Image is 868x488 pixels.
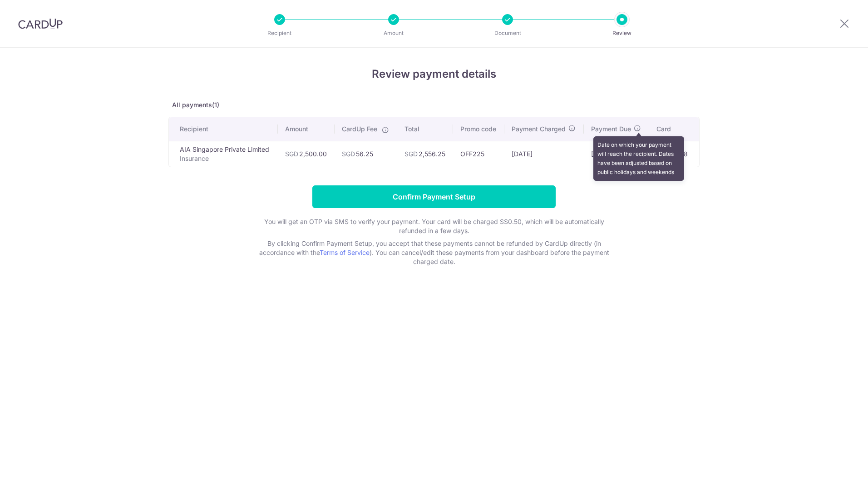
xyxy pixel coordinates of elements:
th: Promo code [453,117,504,141]
td: [DATE] [504,141,584,167]
td: AIA Singapore Private Limited [169,141,278,167]
td: OFF225 [453,141,504,167]
p: Document [474,29,541,38]
a: Terms of Service [320,249,370,256]
span: SGD [342,150,355,158]
th: Recipient [169,117,278,141]
span: SGD [285,150,298,158]
p: You will get an OTP via SMS to verify your payment. Your card will be charged S$0.50, which will ... [252,217,616,235]
span: CardUp Fee [342,124,377,134]
td: 56.25 [335,141,397,167]
h4: Review payment details [168,66,700,82]
td: 2,500.00 [278,141,335,167]
p: By clicking Confirm Payment Setup, you accept that these payments cannot be refunded by CardUp di... [252,239,616,266]
th: Total [397,117,453,141]
p: Recipient [246,29,313,38]
div: Date on which your payment will reach the recipient. Dates have been adjusted based on public hol... [593,136,684,181]
span: Payment Due [591,124,631,134]
img: CardUp [18,18,63,29]
p: Insurance [180,154,271,163]
td: [DATE] [584,141,649,167]
p: All payments(1) [168,100,700,110]
th: Card [649,117,699,141]
th: Amount [278,117,335,141]
p: Review [588,29,656,38]
p: Amount [360,29,427,38]
input: Confirm Payment Setup [312,185,556,208]
span: SGD [404,150,418,158]
td: 2,556.25 [397,141,453,167]
span: Payment Charged [512,124,566,134]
